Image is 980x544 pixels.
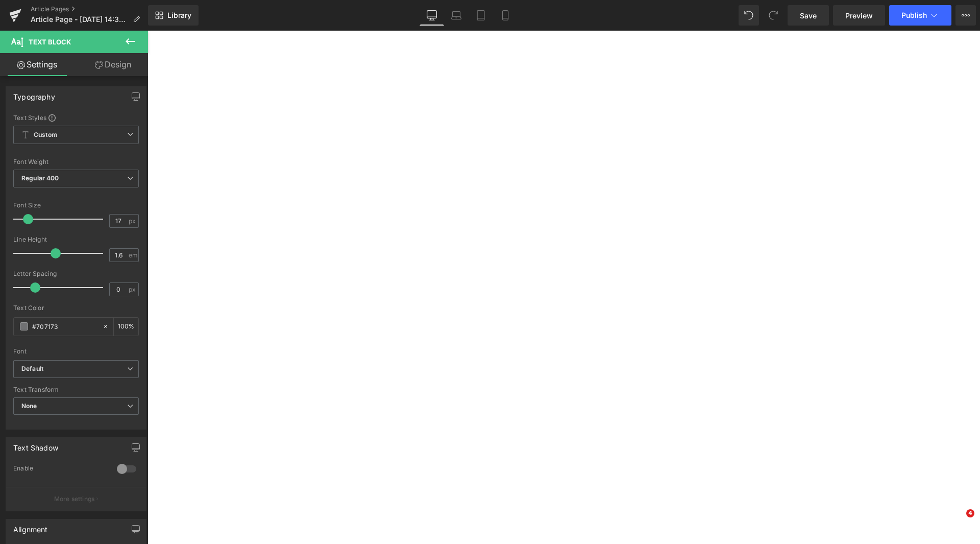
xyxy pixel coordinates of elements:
[420,5,444,26] a: Desktop
[6,487,146,511] button: More settings
[889,5,951,26] button: Publish
[13,348,139,355] div: Font
[13,304,139,312] div: Text Color
[800,10,817,21] span: Save
[493,5,518,26] a: Mobile
[29,38,71,46] span: Text Block
[13,158,139,165] div: Font Weight
[129,286,137,293] span: px
[21,365,43,373] i: Default
[129,218,137,224] span: px
[739,5,759,26] button: Undo
[114,318,138,336] div: %
[13,464,107,475] div: Enable
[444,5,469,26] a: Laptop
[129,252,137,258] span: em
[148,5,199,26] a: New Library
[469,5,493,26] a: Tablet
[21,402,37,410] b: None
[13,519,48,534] div: Alignment
[13,270,139,277] div: Letter Spacing
[21,174,59,182] b: Regular 400
[945,509,970,534] iframe: Intercom live chat
[54,494,95,504] p: More settings
[13,113,139,122] div: Text Styles
[763,5,783,26] button: Redo
[966,509,974,517] span: 4
[76,53,150,76] a: Design
[845,10,873,21] span: Preview
[31,5,148,13] a: Article Pages
[13,236,139,243] div: Line Height
[955,5,976,26] button: More
[31,15,129,23] span: Article Page - [DATE] 14:39:37
[167,11,191,20] span: Library
[901,11,927,19] span: Publish
[13,438,58,452] div: Text Shadow
[13,386,139,393] div: Text Transform
[833,5,885,26] a: Preview
[13,87,55,101] div: Typography
[13,202,139,209] div: Font Size
[34,131,57,139] b: Custom
[32,321,97,332] input: Color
